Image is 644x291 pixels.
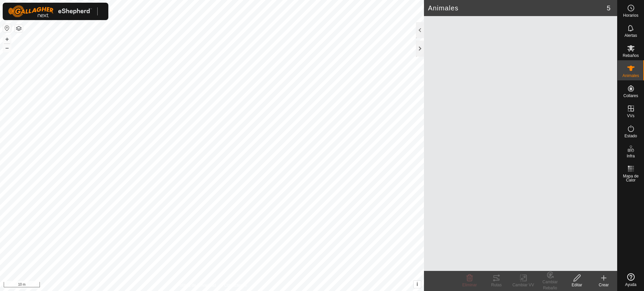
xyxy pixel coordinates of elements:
div: Rutas [483,282,510,288]
span: Horarios [623,13,638,17]
span: Collares [623,94,638,98]
a: Ayuda [618,271,644,289]
button: Restablecer Mapa [3,24,11,32]
span: Estado [625,134,637,138]
span: Animales [623,74,639,78]
div: Crear [590,282,617,288]
span: Eliminar [462,283,477,287]
span: Alertas [625,33,637,38]
button: – [3,44,11,52]
img: Logo Gallagher [8,5,92,17]
div: Editar [563,282,590,288]
span: Mapa de Calor [619,174,642,182]
a: Contáctenos [224,282,247,288]
span: 5 [607,3,610,13]
span: VVs [627,114,634,118]
span: Ayuda [625,283,637,287]
span: i [417,281,418,287]
div: Cambiar Rebaño [537,279,563,291]
a: Política de Privacidad [177,282,216,288]
button: + [3,35,11,43]
div: Cambiar VV [510,282,537,288]
h2: Animales [428,4,607,12]
button: Capas del Mapa [15,24,23,32]
span: Rebaños [623,54,639,58]
span: Infra [627,154,635,158]
button: i [414,281,421,288]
